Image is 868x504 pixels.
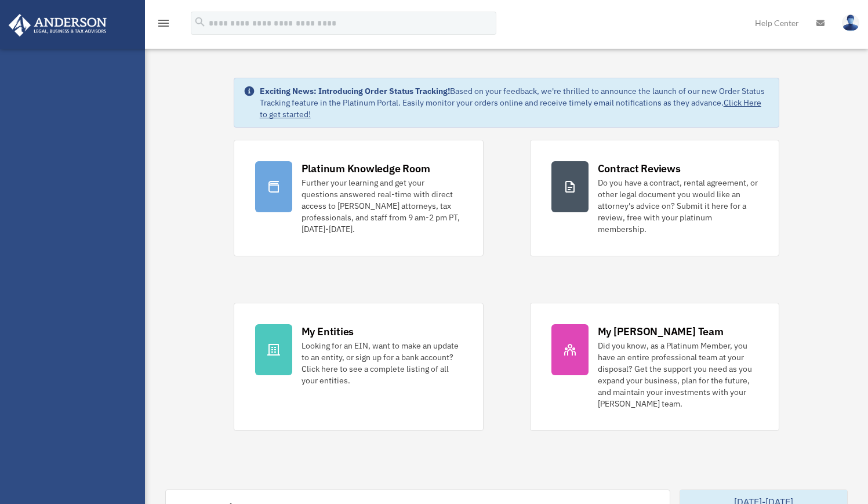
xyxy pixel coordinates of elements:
[157,20,170,30] a: menu
[260,85,770,120] div: Based on your feedback, we're thrilled to announce the launch of our new Order Status Tracking fe...
[260,86,450,96] strong: Exciting News: Introducing Order Status Tracking!
[302,340,462,386] div: Looking for an EIN, want to make an update to an entity, or sign up for a bank account? Click her...
[598,324,724,339] div: My [PERSON_NAME] Team
[598,177,758,235] div: Do you have a contract, rental agreement, or other legal document you would like an attorney's ad...
[598,340,758,409] div: Did you know, as a Platinum Member, you have an entire professional team at your disposal? Get th...
[598,161,681,176] div: Contract Reviews
[234,140,484,256] a: Platinum Knowledge Room Further your learning and get your questions answered real-time with dire...
[194,16,206,28] i: search
[530,303,780,431] a: My [PERSON_NAME] Team Did you know, as a Platinum Member, you have an entire professional team at...
[302,161,430,176] div: Platinum Knowledge Room
[530,140,780,256] a: Contract Reviews Do you have a contract, rental agreement, or other legal document you would like...
[157,16,170,30] i: menu
[302,177,462,235] div: Further your learning and get your questions answered real-time with direct access to [PERSON_NAM...
[842,14,859,31] img: User Pic
[5,14,110,37] img: Anderson Advisors Platinum Portal
[260,97,761,119] a: Click Here to get started!
[302,324,354,339] div: My Entities
[234,303,484,431] a: My Entities Looking for an EIN, want to make an update to an entity, or sign up for a bank accoun...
